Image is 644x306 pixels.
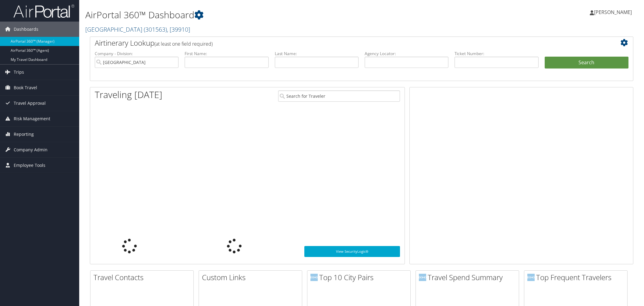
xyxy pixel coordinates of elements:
[14,96,46,111] span: Travel Approval
[590,3,638,21] a: [PERSON_NAME]
[527,272,627,283] h2: Top Frequent Travelers
[14,158,45,173] span: Employee Tools
[365,51,448,57] label: Agency Locator:
[545,57,628,69] button: Search
[85,25,190,33] a: [GEOGRAPHIC_DATA]
[275,51,359,57] label: Last Name:
[14,22,38,37] span: Dashboards
[310,272,410,283] h2: Top 10 City Pairs
[278,90,400,102] input: Search for Traveler
[14,111,50,126] span: Risk Management
[310,274,318,281] img: domo-logo.png
[419,274,426,281] img: domo-logo.png
[13,4,74,18] img: airportal-logo.png
[304,246,400,257] a: View SecurityLogic®
[144,25,167,33] span: ( 301563 )
[185,51,268,57] label: First Name:
[14,80,37,95] span: Book Travel
[14,142,48,157] span: Company Admin
[14,127,34,142] span: Reporting
[95,51,179,57] label: Company - Division:
[167,25,190,33] span: , [ 39910 ]
[419,272,519,283] h2: Travel Spend Summary
[95,88,162,101] h1: Traveling [DATE]
[154,40,213,47] span: (at least one field required)
[455,51,538,57] label: Ticket Number:
[202,272,302,283] h2: Custom Links
[95,38,583,48] h2: Airtinerary Lookup
[14,65,24,80] span: Trips
[594,9,632,16] span: [PERSON_NAME]
[527,274,535,281] img: domo-logo.png
[94,272,193,283] h2: Travel Contacts
[85,9,454,21] h1: AirPortal 360™ Dashboard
